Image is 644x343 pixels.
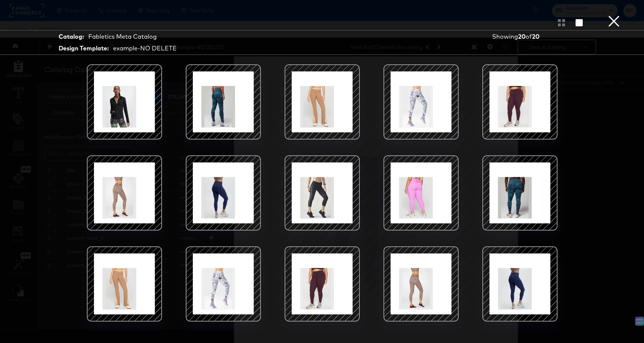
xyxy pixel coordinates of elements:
strong: 20 [532,33,539,40]
div: Fabletics Meta Catalog [88,32,157,41]
div: Showing of [492,32,573,41]
strong: 20 [518,33,526,40]
div: example-NO DELETE [113,44,177,53]
strong: Catalog: [59,32,84,41]
strong: Design Template: [59,44,109,53]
